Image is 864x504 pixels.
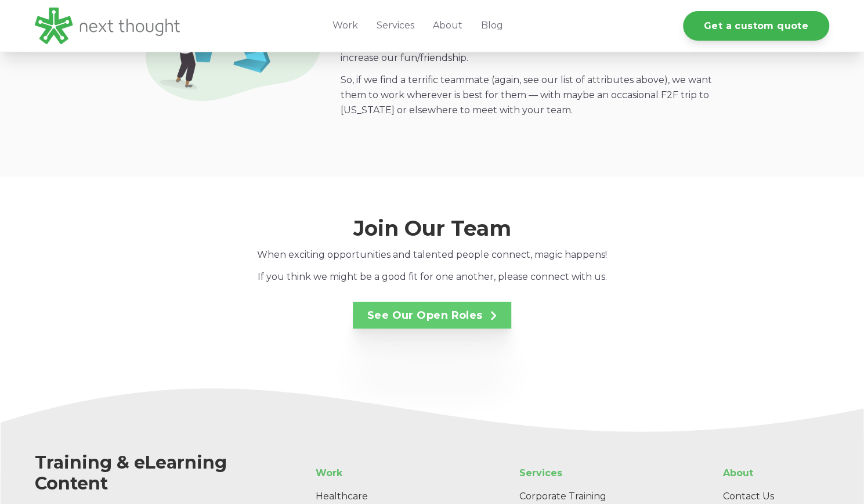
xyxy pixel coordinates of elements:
h2: Join Our Team [125,217,740,240]
a: Work [306,462,480,485]
p: If you think we might be a good fit for one another, please connect with us. [125,269,740,285]
a: See Our Open Roles [353,302,512,329]
p: So, if we find a terrific teammate (again, see our list of attributes above), we want them to wor... [340,73,722,118]
a: About [714,462,829,485]
span: Training & eLearning Content [35,452,227,494]
p: When exciting opportunities and talented people connect, magic happens! [125,247,740,262]
a: Services [510,462,693,485]
a: Get a custom quote [683,11,829,41]
img: LG - NextThought Logo [35,8,180,44]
